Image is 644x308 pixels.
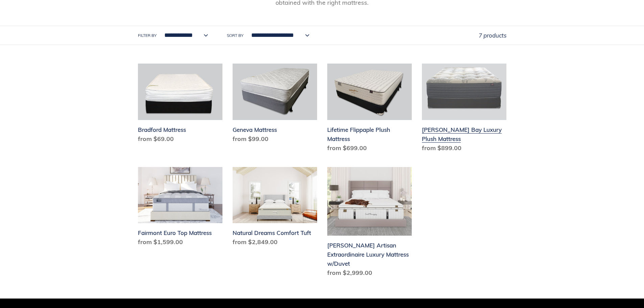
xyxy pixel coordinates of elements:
[138,32,157,39] label: Filter by
[227,32,243,39] label: Sort by
[422,64,506,155] a: Chadwick Bay Luxury Plush Mattress
[233,167,317,250] a: Natural Dreams Comfort Tuft
[138,167,222,250] a: Fairmont Euro Top Mattress
[327,167,412,280] a: Hemingway Artisan Extraordinaire Luxury Mattress w/Duvet
[233,64,317,146] a: Geneva Mattress
[327,64,412,155] a: Lifetime Flippaple Plush Mattress
[479,32,506,39] span: 7 products
[138,64,222,146] a: Bradford Mattress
